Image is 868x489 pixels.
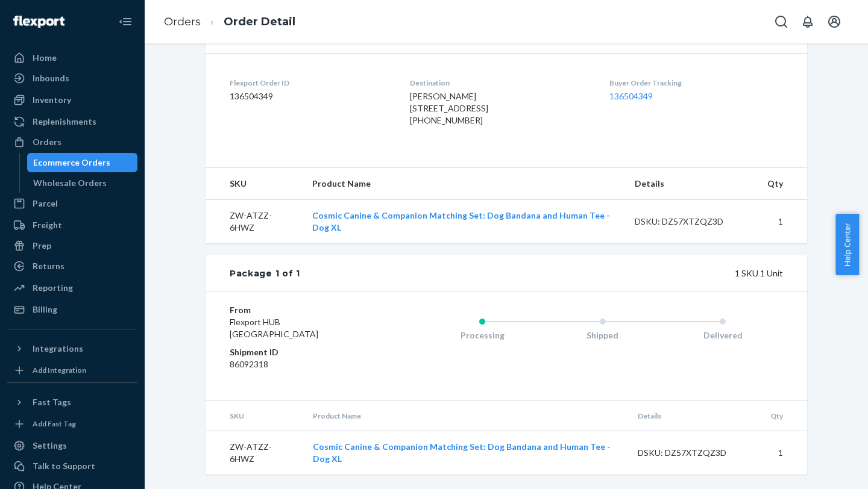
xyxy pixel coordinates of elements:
[224,15,295,28] a: Order Detail
[303,401,629,431] th: Product Name
[154,4,305,40] ol: breadcrumbs
[164,15,201,28] a: Orders
[313,441,611,464] a: Cosmic Canine & Companion Matching Set: Dog Bandana and Human Tee - Dog XL
[761,431,807,475] td: 1
[422,329,542,341] div: Processing
[7,456,137,476] a: Talk to Support
[7,132,137,152] a: Orders
[303,168,626,200] th: Product Name
[33,72,69,84] div: Inbounds
[230,304,374,316] dt: From
[230,267,300,279] div: Package 1 of 1
[7,216,137,235] a: Freight
[7,363,137,378] a: Add Integration
[300,267,783,279] div: 1 SKU 1 Unit
[7,339,137,358] button: Integrations
[609,91,653,101] a: 136504349
[33,365,86,375] div: Add Integration
[835,214,859,275] button: Help Center
[7,436,137,455] a: Settings
[769,10,793,34] button: Open Search Box
[638,447,751,459] div: DSKU: DZ57XTZQZ3D
[33,460,95,472] div: Talk to Support
[113,10,137,34] button: Close Navigation
[7,112,137,131] a: Replenishments
[7,194,137,213] a: Parcel
[206,401,303,431] th: SKU
[758,200,807,244] td: 1
[33,304,57,316] div: Billing
[230,78,391,88] dt: Flexport Order ID
[33,157,110,169] div: Ecommerce Orders
[33,198,58,210] div: Parcel
[7,90,137,110] a: Inventory
[628,401,761,431] th: Details
[7,300,137,319] a: Billing
[206,200,303,244] td: ZW-ATZZ-6HWZ
[33,116,96,128] div: Replenishments
[230,358,374,370] dd: 86092318
[33,136,61,148] div: Orders
[33,440,67,452] div: Settings
[33,177,107,189] div: Wholesale Orders
[796,10,820,34] button: Open notifications
[230,346,374,358] dt: Shipment ID
[7,393,137,412] button: Fast Tags
[230,90,391,102] dd: 136504349
[33,240,51,252] div: Prep
[662,329,783,341] div: Delivered
[822,10,846,34] button: Open account menu
[27,153,138,172] a: Ecommerce Orders
[13,16,64,28] img: Flexport logo
[410,114,590,126] div: [PHONE_NUMBER]
[33,282,73,294] div: Reporting
[7,236,137,255] a: Prep
[33,52,57,64] div: Home
[635,216,748,228] div: DSKU: DZ57XTZQZ3D
[33,419,76,429] div: Add Fast Tag
[206,168,303,200] th: SKU
[33,343,83,355] div: Integrations
[7,278,137,297] a: Reporting
[27,173,138,193] a: Wholesale Orders
[33,219,62,231] div: Freight
[7,69,137,88] a: Inbounds
[609,78,783,88] dt: Buyer Order Tracking
[33,396,71,408] div: Fast Tags
[7,48,137,67] a: Home
[761,401,807,431] th: Qty
[7,417,137,431] a: Add Fast Tag
[625,168,758,200] th: Details
[410,91,488,113] span: [PERSON_NAME] [STREET_ADDRESS]
[33,260,64,272] div: Returns
[542,329,663,341] div: Shipped
[410,78,590,88] dt: Destination
[312,210,610,232] a: Cosmic Canine & Companion Matching Set: Dog Bandana and Human Tee - Dog XL
[206,431,303,475] td: ZW-ATZZ-6HWZ
[7,257,137,276] a: Returns
[33,94,71,106] div: Inventory
[758,168,807,200] th: Qty
[230,317,318,339] span: Flexport HUB [GEOGRAPHIC_DATA]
